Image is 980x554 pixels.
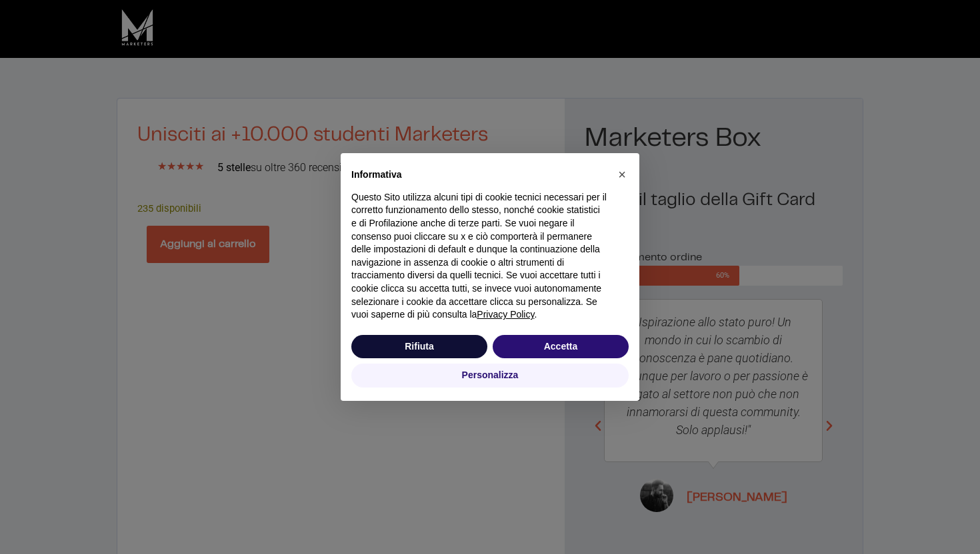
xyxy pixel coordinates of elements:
a: Privacy Policy [477,309,534,320]
span: × [618,167,626,182]
p: Questo Sito utilizza alcuni tipi di cookie tecnici necessari per il corretto funzionamento dello ... [351,191,607,322]
h2: Informativa [351,169,607,180]
button: Rifiuta [351,335,487,359]
button: Personalizza [351,364,629,388]
button: Accetta [493,335,629,359]
button: Chiudi questa informativa [611,164,633,185]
